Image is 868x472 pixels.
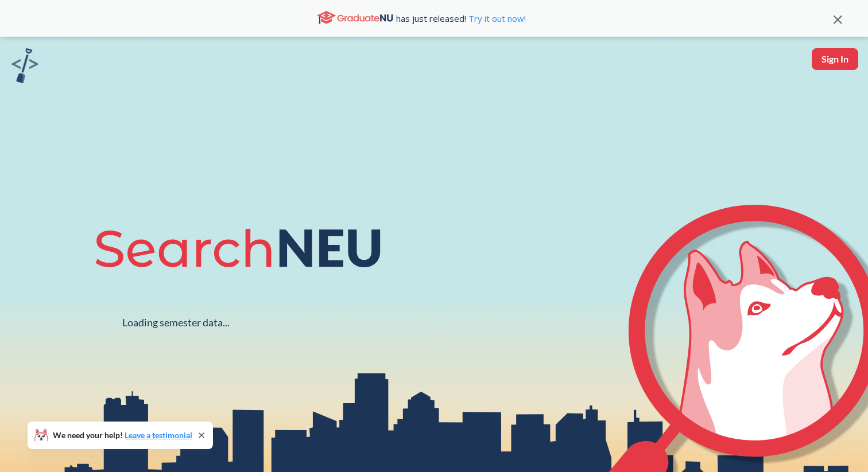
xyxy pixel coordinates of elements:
[396,12,526,25] span: has just released!
[466,13,526,24] a: Try it out now!
[11,48,38,83] img: sandbox logo
[11,48,38,87] a: sandbox logo
[125,430,192,440] a: Leave a testimonial
[53,431,192,439] span: We need your help!
[812,48,858,70] button: Sign In
[122,316,230,329] div: Loading semester data...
